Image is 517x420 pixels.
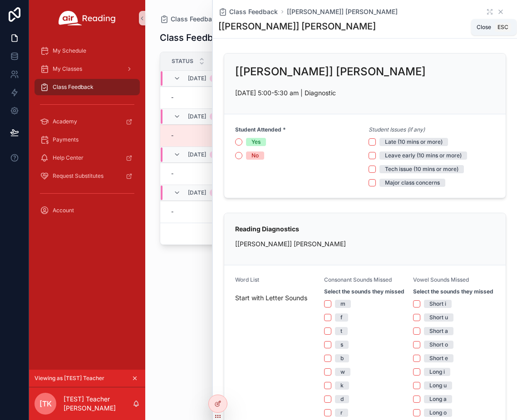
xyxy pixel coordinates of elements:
[340,368,345,376] div: w
[53,65,82,73] span: My Classes
[413,276,469,283] span: Vowel Sounds Missed
[53,172,103,180] span: Request Substitutes
[429,313,448,322] div: Short u
[34,375,104,382] span: Viewing as [TEST] Teacher
[340,381,344,390] div: k
[429,327,448,335] div: Short a
[218,7,278,16] a: Class Feedback
[429,354,448,362] div: Short e
[340,341,343,349] div: s
[385,151,462,160] div: Leave early (10 mins or more)
[34,202,140,219] a: Account
[429,341,448,349] div: Short o
[34,132,140,148] a: Payments
[369,126,425,133] em: Student Issues (if any)
[429,395,447,403] div: Long a
[160,31,228,44] h1: Class Feedback
[385,165,458,173] div: Tech issue (10 mins or more)
[171,94,174,101] span: -
[171,208,233,215] a: -
[188,113,206,120] span: [DATE]
[340,300,345,308] div: m
[413,288,493,295] strong: Select the sounds they missed
[34,150,140,166] a: Help Center
[160,15,219,24] a: Class Feedback
[39,398,52,409] span: [TK
[340,354,344,362] div: b
[340,313,343,322] div: f
[29,36,145,230] div: scrollable content
[429,381,447,390] div: Long u
[172,58,193,65] span: Status
[171,208,174,215] span: -
[188,189,206,196] span: [DATE]
[324,288,404,295] strong: Select the sounds they missed
[53,118,77,125] span: Academy
[429,368,445,376] div: Long i
[218,20,376,33] h1: [[PERSON_NAME]] [PERSON_NAME]
[34,168,140,184] a: Request Substitutes
[385,138,443,146] div: Late (10 mins or more)
[429,409,447,417] div: Long o
[235,293,317,303] span: Start with Letter Sounds
[251,138,261,146] div: Yes
[429,300,446,308] div: Short i
[34,61,140,77] a: My Classes
[340,395,344,403] div: d
[171,94,233,101] a: -
[53,154,84,161] span: Help Center
[171,15,219,24] span: Class Feedback
[235,225,299,233] strong: Reading Diagnostics
[64,395,133,413] p: [TEST] Teacher [PERSON_NAME]
[188,151,206,158] span: [DATE]
[171,170,233,177] a: -
[251,151,259,160] div: No
[385,179,440,187] div: Major class concerns
[340,327,342,335] div: t
[34,43,140,59] a: My Schedule
[53,83,94,91] span: Class Feedback
[171,170,174,177] span: -
[235,88,495,98] p: [DATE] 5:00-5:30 am | Diagnostic
[188,75,206,82] span: [DATE]
[235,239,495,249] p: [[PERSON_NAME]] [PERSON_NAME]
[340,409,343,417] div: r
[59,11,116,25] img: App logo
[34,113,140,130] a: Academy
[235,276,259,283] span: Word List
[235,126,286,133] strong: Student Attended *
[53,207,74,214] span: Account
[229,7,278,16] span: Class Feedback
[324,276,392,283] span: Consonant Sounds Missed
[171,132,233,139] a: -
[287,7,398,16] a: [[PERSON_NAME]] [PERSON_NAME]
[235,64,426,79] h2: [[PERSON_NAME]] [PERSON_NAME]
[171,132,174,139] span: -
[34,79,140,95] a: Class Feedback
[496,24,510,31] span: Esc
[53,47,86,54] span: My Schedule
[477,24,491,31] span: Close
[53,136,79,143] span: Payments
